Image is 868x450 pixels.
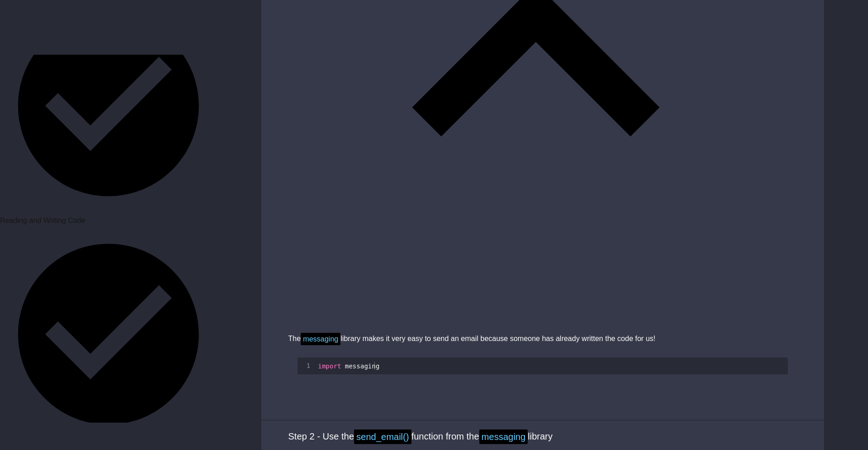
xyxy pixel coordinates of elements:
[288,332,797,346] div: The library makes it very easy to send an email because someone has already written the code for us!
[354,429,411,444] span: send_email()
[288,429,783,444] div: Step 2 - Use the function from the library
[298,362,316,370] div: 1
[301,333,340,345] span: messaging
[479,429,528,444] span: messaging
